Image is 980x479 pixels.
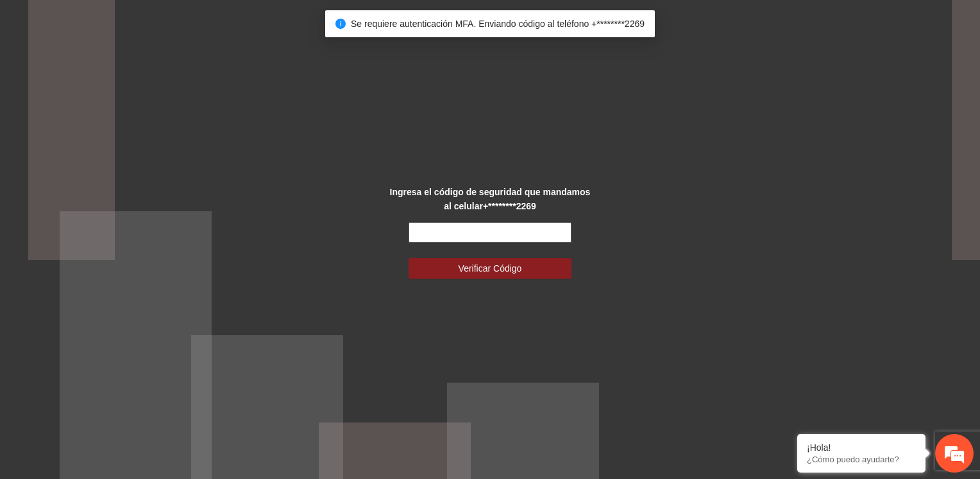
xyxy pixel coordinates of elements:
textarea: Escriba su mensaje y pulse “Intro” [6,332,244,377]
p: ¿Cómo puedo ayudarte? [807,455,916,464]
span: Estamos en línea. [74,162,177,292]
button: Verificar Código [409,258,572,279]
span: Se requiere autenticación MFA. Enviando código al teléfono +********2269 [351,19,645,29]
div: Minimizar ventana de chat en vivo [210,6,241,37]
div: ¡Hola! [807,442,916,453]
span: info-circle [335,19,346,29]
strong: Ingresa el código de seguridad que mandamos al celular +********2269 [390,187,591,211]
span: Verificar Código [459,261,522,275]
div: Chatee con nosotros ahora [67,65,215,82]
